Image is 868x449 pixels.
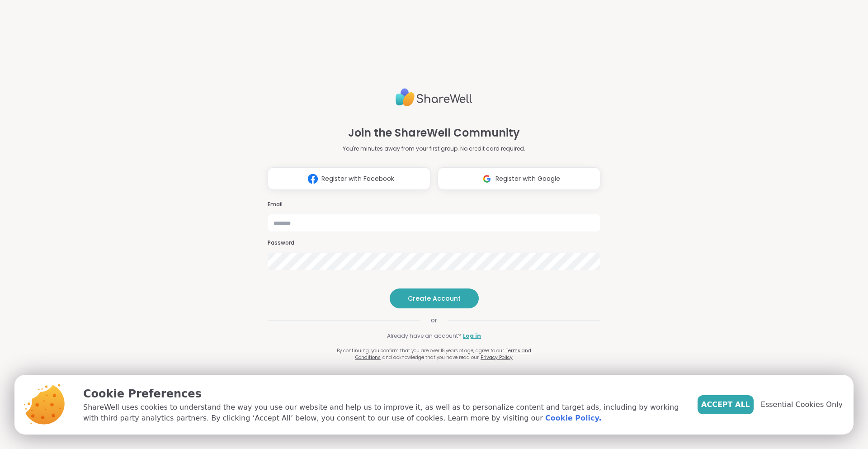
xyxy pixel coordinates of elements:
a: Cookie Policy. [545,413,601,424]
span: Create Account [408,294,461,303]
span: and acknowledge that you have read our [382,354,479,361]
span: Already have an account? [387,332,461,340]
a: Privacy Policy [481,354,513,361]
img: ShareWell Logomark [304,170,321,187]
span: Essential Cookies Only [761,399,843,410]
a: Terms and Conditions [355,347,531,361]
p: Cookie Preferences [83,386,683,402]
span: Accept All [701,399,750,410]
span: By continuing, you confirm that you are over 18 years of age, agree to our [337,347,504,354]
h3: Password [268,239,600,247]
p: You're minutes away from your first group. No credit card required. [343,145,525,153]
a: Log in [463,332,481,340]
button: Register with Facebook [268,167,430,190]
span: or [420,316,448,325]
img: ShareWell Logo [396,85,472,110]
button: Accept All [698,395,754,414]
img: ShareWell Logomark [478,170,495,187]
button: Create Account [390,288,479,308]
h1: Join the ShareWell Community [348,125,520,141]
button: Register with Google [438,167,600,190]
span: Register with Facebook [321,174,394,184]
p: ShareWell uses cookies to understand the way you use our website and help us to improve it, as we... [83,402,683,424]
h3: Email [268,201,600,208]
span: Register with Google [495,174,560,184]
